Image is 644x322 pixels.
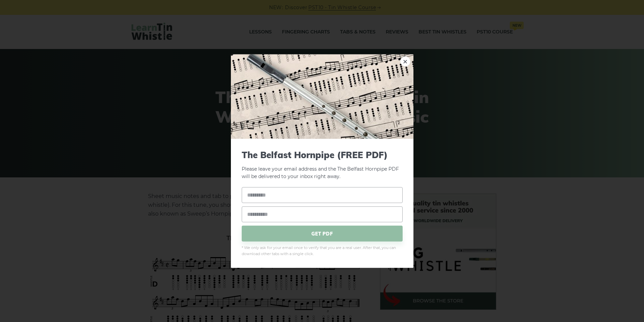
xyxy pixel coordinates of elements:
span: The Belfast Hornpipe (FREE PDF) [242,149,403,160]
a: × [400,56,410,66]
span: GET PDF [242,226,403,242]
span: * We only ask for your email once to verify that you are a real user. After that, you can downloa... [242,245,403,257]
img: Tin Whistle Tab Preview [231,54,413,139]
p: Please leave your email address and the The Belfast Hornpipe PDF will be delivered to your inbox ... [242,149,403,180]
